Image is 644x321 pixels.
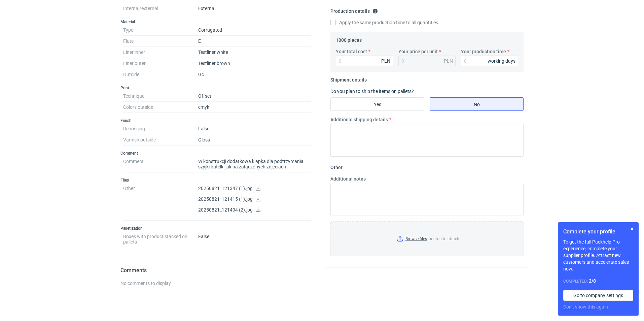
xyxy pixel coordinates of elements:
[444,58,453,64] div: PLN
[198,123,311,134] dd: False
[330,175,366,182] label: Additional notes
[198,231,311,245] dd: False
[123,3,198,14] dt: Internal/external
[120,85,314,91] h3: Print
[198,186,311,192] p: 20250821_121347 (1).jpg
[120,178,314,183] h3: Files
[628,225,636,233] button: Skip for now
[123,123,198,134] dt: Debossing
[330,19,438,26] label: Apply the same production time to all quantities
[120,151,314,156] h3: Comment
[198,58,311,69] dd: Testliner brown
[123,183,198,221] dt: Other
[123,134,198,146] dt: Varnish outside
[398,48,438,55] label: Your price per unit
[330,162,343,170] legend: Other
[336,35,362,43] legend: 1000 pieces
[120,226,314,231] h3: Palletization
[198,91,311,102] dd: Offset
[563,303,608,310] button: Don’t show this again
[198,207,311,213] p: 20250821_121404 (2).jpg
[563,290,633,301] a: Go to company settings
[331,222,523,256] label: or drop to attach
[336,56,393,66] input: 0
[123,102,198,113] dt: Colors outside
[461,56,518,66] input: 0
[563,238,633,272] p: To get the full Packhelp Pro experience, complete your supplier profile. Attract new customers an...
[589,278,596,284] strong: 2 / 8
[198,134,311,146] dd: Gloss
[198,3,311,14] dd: External
[120,19,314,25] h3: Material
[461,48,506,55] label: Your production time
[381,58,390,64] div: PLN
[330,74,367,83] legend: Shipment details
[120,266,314,275] h2: Comments
[120,118,314,123] h3: Finish
[123,69,198,80] dt: Outside
[198,69,311,80] dd: Gc
[198,102,311,113] dd: cmyk
[123,231,198,245] dt: Boxes with product stacked on pallets
[563,278,633,285] div: Completed:
[198,196,311,202] p: 20250821_121415 (1).jpg
[563,228,633,236] h1: Complete your profile
[430,97,524,111] label: No
[123,91,198,102] dt: Technique
[198,156,311,172] dd: W konstrukcji dodatkowa klapka dla podtrzymania szyjki butelki jak na załączonych zdjęciach
[330,89,414,94] label: Do you plan to ship the items on pallets?
[123,36,198,47] dt: Flute
[330,116,388,123] label: Additional shipping details
[198,47,311,58] dd: Testliner white
[123,58,198,69] dt: Liner outer
[330,97,424,111] label: Yes
[336,48,367,55] label: Your total cost
[123,25,198,36] dt: Type
[120,280,314,287] div: No comments to display
[330,6,378,14] legend: Production details
[198,36,311,47] dd: E
[123,47,198,58] dt: Liner inner
[123,156,198,172] dt: Comment
[198,25,311,36] dd: Corrugated
[488,58,515,64] div: working days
